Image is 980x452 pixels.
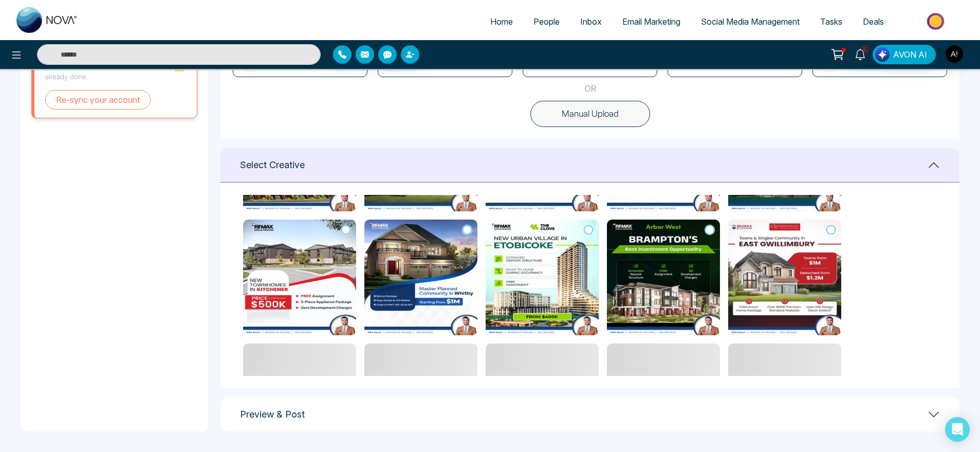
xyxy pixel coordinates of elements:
a: Tasks [810,12,853,31]
a: 1 [848,45,873,63]
a: Inbox [570,12,612,31]
a: Social Media Management [691,12,810,31]
h1: Preview & Post [240,409,305,420]
img: Nova CRM Logo [16,7,78,33]
img: New Townhomes in Kitchener5.jpg [243,220,356,335]
span: Deals [863,16,884,27]
p: OR [584,82,596,96]
span: Inbox [580,16,602,27]
span: Social Media Management [701,16,800,27]
a: Home [480,12,523,31]
button: Manual Upload [530,101,650,128]
span: People [533,16,560,27]
img: A Thoughtfully Planned Community in Whitby5.jpg [364,220,477,335]
a: People [523,12,570,31]
span: Home [490,16,513,27]
img: Lead Flow [875,47,890,62]
img: Market-place.gif [899,10,974,33]
span: Tasks [820,16,842,27]
h1: Select Creative [240,159,305,171]
a: Deals [853,12,894,31]
a: Email Marketing [612,12,691,31]
span: 1 [860,45,870,54]
span: Email Marketing [622,16,680,27]
div: Open Intercom Messenger [945,417,970,442]
button: Re-sync your account [45,90,151,110]
span: AVON AI [893,48,927,61]
img: Best Investment Opportunity in Brampton5.jpg [607,220,720,335]
button: AVON AI [873,45,936,64]
img: User Avatar [946,45,963,63]
p: Please Re-Sync your Account. Ignore if already done. [45,60,173,82]
img: New Urban Village in Etobicoke5.jpg [486,220,599,335]
img: Towns and Singles in East Gwillimbury5.jpg [728,220,841,335]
